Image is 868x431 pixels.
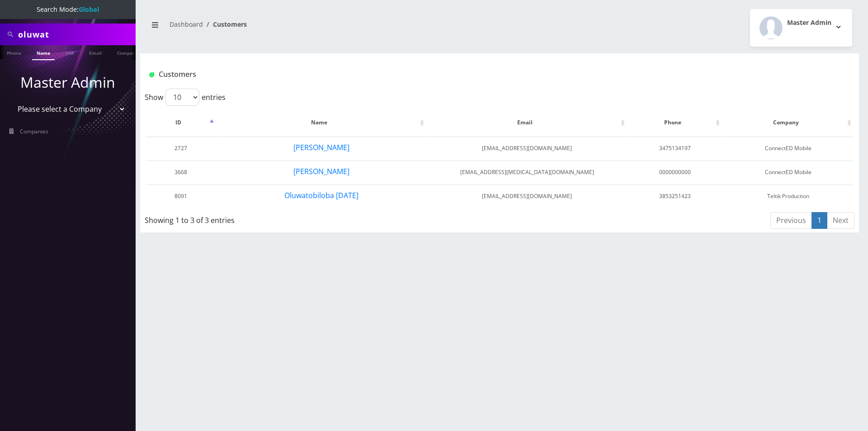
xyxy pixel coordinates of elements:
td: ConnectED Mobile [723,161,854,184]
th: Email: activate to sort column ascending [427,109,627,136]
td: 3475134197 [628,137,722,160]
a: Name [32,45,55,60]
td: Teltik Production [723,185,854,208]
th: Company: activate to sort column ascending [723,109,854,136]
td: 3668 [146,161,216,184]
th: Name: activate to sort column ascending [217,109,426,136]
td: [EMAIL_ADDRESS][DOMAIN_NAME] [427,137,627,160]
th: ID: activate to sort column descending [146,109,216,136]
a: Phone [2,45,26,59]
li: Customers [203,19,247,29]
strong: Global [79,5,99,14]
a: Dashboard [170,20,203,28]
td: 2727 [146,137,216,160]
a: Email [85,45,106,59]
th: Phone: activate to sort column ascending [628,109,722,136]
span: Search Mode: [37,5,99,14]
button: [PERSON_NAME] [293,166,350,177]
td: ConnectED Mobile [723,137,854,160]
h2: Master Admin [787,19,831,27]
a: Next [827,212,854,229]
h1: Customers [149,70,731,79]
nav: breadcrumb [147,15,493,41]
select: Showentries [165,89,199,106]
a: SIM [61,45,78,59]
td: 8091 [146,185,216,208]
td: [EMAIL_ADDRESS][DOMAIN_NAME] [427,185,627,208]
label: Show entries [145,89,226,106]
a: 1 [811,212,827,229]
td: 0000000000 [628,161,722,184]
a: Company [113,45,143,59]
td: 3853251423 [628,185,722,208]
div: Showing 1 to 3 of 3 entries [145,211,434,226]
button: Oluwatobiloba [DATE] [284,189,359,201]
span: Companies [20,128,48,135]
button: Master Admin [750,9,852,47]
button: [PERSON_NAME] [293,142,350,153]
a: Previous [770,212,812,229]
input: Search All Companies [18,26,133,43]
td: [EMAIL_ADDRESS][MEDICAL_DATA][DOMAIN_NAME] [427,161,627,184]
